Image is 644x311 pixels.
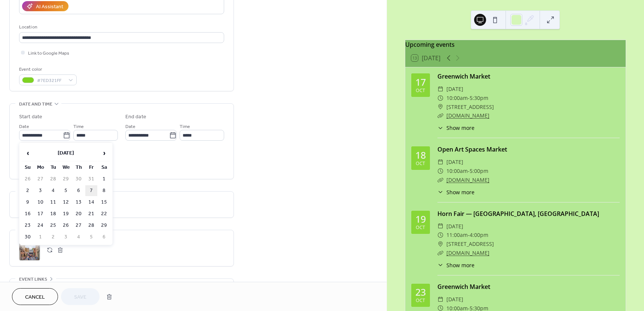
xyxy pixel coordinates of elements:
[34,185,46,196] td: 3
[415,287,426,297] div: 23
[98,208,110,219] td: 22
[437,188,443,196] div: ​
[437,145,507,153] a: Open Art Spaces Market
[85,220,97,231] td: 28
[47,162,59,173] th: Tu
[19,275,47,283] span: Event links
[22,232,34,243] td: 30
[98,197,110,208] td: 15
[446,167,468,176] span: 10:00am
[73,208,85,219] td: 20
[60,220,72,231] td: 26
[85,208,97,219] td: 21
[446,188,474,196] span: Show more
[73,232,85,243] td: 4
[73,197,85,208] td: 13
[22,220,34,231] td: 23
[437,124,443,132] div: ​
[34,145,97,161] th: [DATE]
[60,232,72,243] td: 3
[34,174,46,185] td: 27
[22,208,34,219] td: 16
[470,167,488,176] span: 5:00pm
[416,88,425,93] div: Oct
[437,240,443,249] div: ​
[47,220,59,231] td: 25
[98,220,110,231] td: 29
[470,94,488,103] span: 5:30pm
[437,283,490,291] a: Greenwich Market
[437,222,443,231] div: ​
[60,197,72,208] td: 12
[47,197,59,208] td: 11
[19,65,75,73] div: Event color
[125,113,146,121] div: End date
[34,232,46,243] td: 1
[405,40,626,49] div: Upcoming events
[73,185,85,196] td: 6
[36,3,63,11] div: AI Assistant
[22,162,34,173] th: Su
[446,112,489,119] a: [DOMAIN_NAME]
[22,185,34,196] td: 2
[437,210,599,218] a: Horn Fair — [GEOGRAPHIC_DATA], [GEOGRAPHIC_DATA]
[446,295,463,304] span: [DATE]
[446,124,474,132] span: Show more
[437,249,443,257] div: ​
[446,158,463,167] span: [DATE]
[446,176,489,183] a: [DOMAIN_NAME]
[85,162,97,173] th: Fr
[446,85,463,94] span: [DATE]
[416,161,425,166] div: Oct
[437,188,474,196] button: ​Show more
[446,94,468,103] span: 10:00am
[47,174,59,185] td: 28
[85,185,97,196] td: 7
[437,111,443,120] div: ​
[60,162,72,173] th: We
[437,261,443,269] div: ​
[34,208,46,219] td: 17
[437,261,474,269] button: ​Show more
[446,222,463,231] span: [DATE]
[37,77,65,85] span: #7ED321FF
[125,123,135,131] span: Date
[415,77,426,87] div: 17
[446,240,494,249] span: [STREET_ADDRESS]
[47,208,59,219] td: 18
[180,123,190,131] span: Time
[416,225,425,230] div: Oct
[437,295,443,304] div: ​
[85,232,97,243] td: 5
[437,72,490,80] a: Greenwich Market
[98,162,110,173] th: Sa
[470,231,488,240] span: 4:00pm
[60,208,72,219] td: 19
[60,185,72,196] td: 5
[416,298,425,303] div: Oct
[437,85,443,94] div: ​
[437,124,474,132] button: ​Show more
[446,103,494,112] span: [STREET_ADDRESS]
[415,214,426,224] div: 19
[98,185,110,196] td: 8
[19,123,29,131] span: Date
[19,100,52,108] span: Date and time
[22,174,34,185] td: 26
[85,174,97,185] td: 31
[98,174,110,185] td: 1
[446,231,468,240] span: 11:00am
[60,174,72,185] td: 29
[34,197,46,208] td: 10
[25,293,45,301] span: Cancel
[437,103,443,112] div: ​
[446,249,489,256] a: [DOMAIN_NAME]
[34,220,46,231] td: 24
[73,220,85,231] td: 27
[34,162,46,173] th: Mo
[415,150,426,160] div: 18
[468,94,470,103] span: -
[468,167,470,176] span: -
[437,94,443,103] div: ​
[22,1,68,11] button: AI Assistant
